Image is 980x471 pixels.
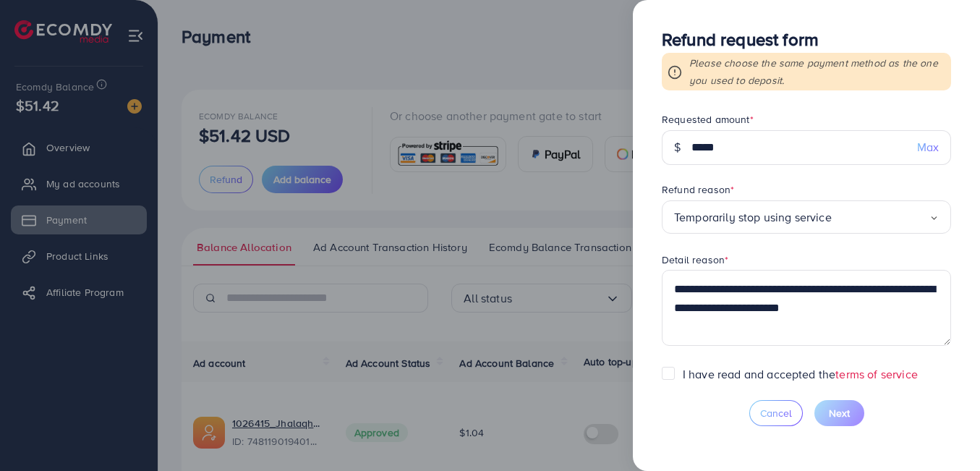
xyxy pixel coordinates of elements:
[835,366,918,382] a: terms of service
[917,139,939,156] span: Max
[829,406,850,420] span: Next
[662,112,754,127] label: Requested amount
[662,182,734,197] label: Refund reason
[832,206,929,229] input: Search for option
[814,400,864,426] button: Next
[662,130,692,165] div: $
[662,253,728,267] label: Detail reason
[760,406,792,420] span: Cancel
[674,206,832,229] span: Temporarily stop using service
[683,366,918,383] label: I have read and accepted the
[662,363,749,378] label: Receiving method
[662,29,951,50] h3: Refund request form
[919,406,969,460] iframe: Chat
[749,400,803,426] button: Cancel
[662,200,951,234] div: Search for option
[689,54,945,89] p: Please choose the same payment method as the one you used to deposit.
